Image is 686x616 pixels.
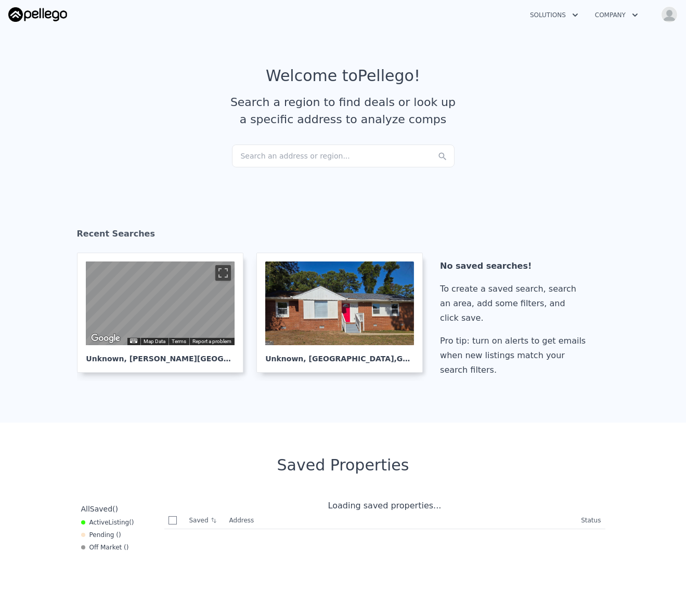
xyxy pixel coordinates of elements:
a: Report a problem [192,338,231,344]
span: Active ( ) [89,518,134,527]
div: Street View [86,261,235,345]
th: Address [225,512,577,529]
div: Search an address or region... [232,145,455,167]
div: Recent Searches [77,219,610,253]
div: No saved searches! [440,259,590,273]
a: Terms [172,338,186,344]
img: Google [88,332,123,345]
div: Unknown , [PERSON_NAME][GEOGRAPHIC_DATA] [86,345,235,364]
div: Search a region to find deals or look up a specific address to analyze comps [227,94,460,128]
button: Toggle fullscreen view [215,265,231,281]
span: Listing [109,519,130,526]
div: Map [86,261,235,345]
img: Pellego [8,7,67,22]
div: Pro tip: turn on alerts to get emails when new listings match your search filters. [440,334,590,377]
div: Unknown , [GEOGRAPHIC_DATA] [265,345,414,364]
a: Unknown, [GEOGRAPHIC_DATA],GA 30311 [256,253,431,373]
a: Open this area in Google Maps (opens a new window) [88,332,123,345]
button: Company [587,6,646,24]
a: Map Unknown, [PERSON_NAME][GEOGRAPHIC_DATA] [77,253,252,373]
img: avatar [661,6,678,23]
div: All ( ) [81,504,119,514]
span: Saved [90,505,112,513]
button: Solutions [522,6,587,24]
div: Loading saved properties... [164,500,605,512]
div: To create a saved search, search an area, add some filters, and click save. [440,282,590,325]
div: Welcome to Pellego ! [266,67,420,85]
button: Map Data [144,338,165,345]
th: Status [577,512,605,529]
span: , GA 30311 [394,355,436,363]
th: Saved [185,512,225,529]
div: Pending ( ) [81,531,121,539]
button: Keyboard shortcuts [130,338,137,343]
div: Off Market ( ) [81,543,129,552]
div: Saved Properties [77,456,610,475]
